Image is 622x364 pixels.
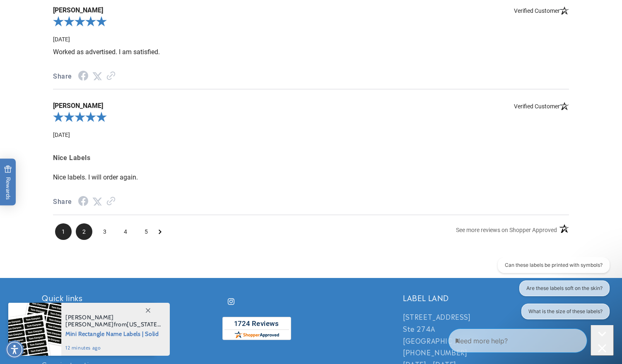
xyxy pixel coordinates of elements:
span: [GEOGRAPHIC_DATA] [65,328,126,335]
span: 5 [138,223,154,240]
span: Verified Customer [514,6,569,14]
span: [PERSON_NAME] [PERSON_NAME] [65,314,114,328]
span: Share [53,71,72,83]
a: Facebook Share - open in a new tab [78,198,88,206]
iframe: Gorgias live chat conversation starters [492,257,614,327]
span: 2 [76,223,92,240]
span: Share [53,196,72,208]
span: 12 minutes ago [65,344,161,352]
span: [PERSON_NAME] [53,102,569,110]
a: shopperapproved.com [222,317,291,343]
span: Rewards [4,165,12,200]
iframe: Gorgias Floating Chat [448,325,614,356]
a: Twitter Share - open in a new tab [92,72,102,80]
span: 4 [117,223,134,240]
span: Date [53,132,70,138]
li: Page 5 [138,223,154,240]
h2: LABEL LAND [403,293,580,302]
div: 5.0-star overall rating [53,110,569,127]
li: Page 2 [76,223,92,240]
li: Page 3 [96,223,113,240]
span: [US_STATE] [127,321,160,328]
p: Nice labels. I will order again. [53,173,569,182]
li: Page 1 [55,223,72,240]
a: Twitter Share - open in a new tab [92,198,102,206]
span: Next Page [159,223,162,240]
span: Mini Rectangle Name Labels | Solid [65,328,161,338]
span: Verified Customer [514,102,569,110]
span: [PERSON_NAME] [53,6,569,14]
span: See more reviews on Shopper Approved [456,227,557,233]
li: Page 4 [117,223,134,240]
a: See more reviews on Shopper Approved: Opens in a new tab [456,223,557,239]
span: Date [53,36,70,43]
span: 1 [55,223,72,240]
h2: Quick links [42,293,219,302]
p: Worked as advertised. I am satisfied. [53,48,569,56]
a: Link to review on the Shopper Approved Certificate. Opens in a new tab [106,198,116,206]
div: Accessibility Menu [5,340,24,359]
span: Nice Labels [53,152,569,164]
div: 5.0-star overall rating [53,14,569,31]
span: 3 [96,223,113,240]
span: from , purchased [65,314,161,328]
a: Link to review on the Shopper Approved Certificate. Opens in a new tab [106,72,116,80]
a: Facebook Share - open in a new tab [78,73,88,81]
